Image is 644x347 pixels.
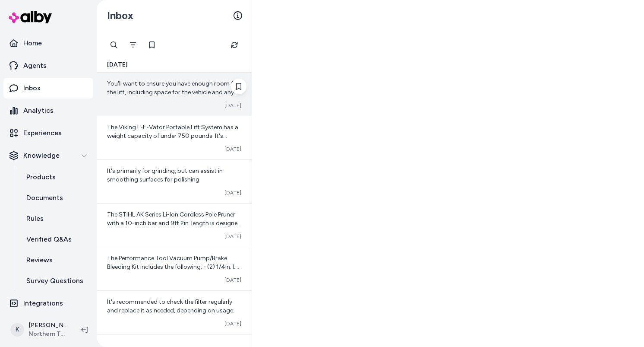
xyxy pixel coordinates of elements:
p: [PERSON_NAME] [28,321,67,330]
p: Survey Questions [26,276,83,286]
p: Home [23,38,42,48]
h2: Inbox [107,9,133,22]
span: It's primarily for grinding, but can assist in smoothing surfaces for polishing. [107,167,223,183]
span: [DATE] [224,189,241,196]
span: It's recommended to check the filter regularly and replace it as needed, depending on usage. [107,298,234,314]
p: Analytics [23,105,54,116]
a: Analytics [3,100,93,121]
a: Agents [3,55,93,76]
p: Verified Q&As [26,234,72,245]
a: The Performance Tool Vacuum Pump/Brake Bleeding Kit includes the following: - (2) 1/4in. I.D. x 2... [97,247,252,290]
p: Inbox [23,83,41,93]
span: [DATE] [224,277,241,283]
a: Rules [18,208,93,229]
button: Refresh [226,36,243,54]
span: You'll want to ensure you have enough room for the lift, including space for the vehicle and any ... [107,80,239,131]
p: Rules [26,213,44,224]
span: The STIHL AK Series Li-Ion Cordless Pole Pruner with a 10-inch bar and 9ft.2in. length is designe... [107,211,241,339]
a: It's primarily for grinding, but can assist in smoothing surfaces for polishing.[DATE] [97,159,252,203]
span: [DATE] [224,146,241,153]
a: Documents [18,188,93,208]
p: Products [26,172,56,182]
span: K [10,323,24,337]
p: Knowledge [23,150,60,161]
button: Knowledge [3,145,93,166]
p: Agents [23,60,47,71]
a: Products [18,167,93,188]
span: [DATE] [224,233,241,240]
a: The STIHL AK Series Li-Ion Cordless Pole Pruner with a 10-inch bar and 9ft.2in. length is designe... [97,203,252,247]
a: Integrations [3,293,93,314]
a: You'll want to ensure you have enough room for the lift, including space for the vehicle and any ... [97,73,252,116]
span: [DATE] [224,102,241,109]
span: Northern Tool [28,330,67,338]
button: Filter [124,36,142,54]
a: Experiences [3,123,93,143]
a: It's recommended to check the filter regularly and replace it as needed, depending on usage.[DATE] [97,290,252,334]
span: [DATE] [107,60,128,69]
span: [DATE] [224,320,241,327]
button: K[PERSON_NAME]Northern Tool [5,316,74,344]
a: Survey Questions [18,271,93,291]
a: Inbox [3,78,93,99]
img: alby Logo [9,11,52,23]
a: Home [3,33,93,54]
a: Reviews [18,250,93,271]
p: Documents [26,193,63,203]
a: The Viking L-E-Vator Portable Lift System has a weight capacity of under 750 pounds. It's designe... [97,116,252,159]
span: The Viking L-E-Vator Portable Lift System has a weight capacity of under 750 pounds. It's designe... [107,124,241,174]
p: Reviews [26,255,53,265]
p: Experiences [23,128,62,138]
p: Integrations [23,298,63,309]
a: Verified Q&As [18,229,93,250]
